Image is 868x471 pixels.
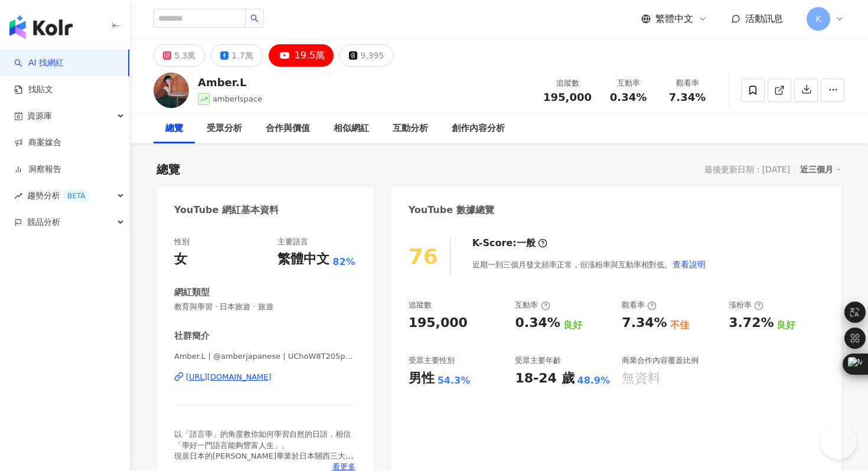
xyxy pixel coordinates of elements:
div: 觀看率 [622,300,657,310]
span: Amber.L | @amberjapanese | UChoW8T205pVdvex0e5wHi2Q [174,351,355,362]
div: 女 [174,250,187,269]
div: 繁體中文 [278,250,329,269]
span: K [815,12,821,25]
div: 9,395 [360,47,384,64]
a: 洞察報告 [14,163,61,175]
span: 資源庫 [27,103,52,129]
div: 追蹤數 [543,77,592,89]
div: 19.5萬 [295,47,325,64]
span: 195,000 [543,91,592,103]
div: 良好 [563,319,582,332]
img: KOL Avatar [154,73,189,108]
a: searchAI 找網紅 [14,57,64,69]
div: 受眾分析 [207,122,242,136]
div: [URL][DOMAIN_NAME] [186,372,272,382]
a: [URL][DOMAIN_NAME] [174,372,355,382]
a: 找貼文 [14,84,53,96]
div: 1.7萬 [231,47,253,64]
div: 18-24 歲 [515,369,574,388]
span: 7.34% [669,91,706,103]
span: 查看說明 [673,260,706,269]
div: 商業合作內容覆蓋比例 [622,355,699,366]
div: 一般 [517,237,536,250]
div: 48.9% [577,374,611,387]
span: 82% [332,256,355,269]
div: 0.34% [515,314,560,332]
button: 5.3萬 [154,44,205,67]
div: 漲粉率 [729,300,763,310]
span: 競品分析 [27,209,60,235]
div: 不佳 [670,319,689,332]
div: 相似網紅 [334,122,369,136]
div: 追蹤數 [409,300,432,310]
div: 總覽 [165,122,183,136]
div: BETA [63,190,90,202]
div: 3.72% [729,314,774,332]
button: 9,395 [340,44,393,67]
div: 社群簡介 [174,330,210,342]
div: K-Score : [472,237,547,250]
div: 近三個月 [800,162,841,177]
div: 互動分析 [393,122,428,136]
div: 合作與價值 [266,122,310,136]
div: 互動率 [606,77,651,89]
div: 總覽 [156,161,180,178]
div: 近期一到三個月發文頻率正常，但漲粉率與互動率相對低。 [472,253,706,276]
div: YouTube 數據總覽 [409,204,494,217]
a: 商案媒合 [14,137,61,149]
div: 無資料 [622,369,661,388]
div: 男性 [409,369,435,388]
div: 7.34% [622,314,667,332]
span: 活動訊息 [745,13,783,24]
div: 受眾主要性別 [409,355,455,366]
div: 76 [409,244,438,269]
div: 受眾主要年齡 [515,355,561,366]
div: 性別 [174,237,190,247]
div: 主要語言 [278,237,308,247]
span: amberlspace [213,94,262,103]
div: YouTube 網紅基本資料 [174,204,279,217]
div: Amber.L [198,75,262,90]
div: 創作內容分析 [452,122,505,136]
div: 互動率 [515,300,550,310]
div: 良好 [776,319,795,332]
span: 教育與學習 · 日本旅遊 · 旅遊 [174,302,355,312]
div: 5.3萬 [174,47,195,64]
button: 19.5萬 [269,44,334,67]
span: 0.34% [610,91,647,103]
button: 查看說明 [672,253,706,276]
span: rise [14,192,22,200]
div: 最後更新日期：[DATE] [704,165,790,174]
span: 繁體中文 [655,12,693,25]
div: 195,000 [409,314,468,332]
div: 網紅類型 [174,286,210,299]
button: 1.7萬 [211,44,262,67]
div: 觀看率 [665,77,710,89]
img: logo [9,15,73,39]
div: 54.3% [438,374,471,387]
span: 趨勢分析 [27,182,90,209]
iframe: Help Scout Beacon - Open [821,424,856,459]
span: search [250,14,259,22]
